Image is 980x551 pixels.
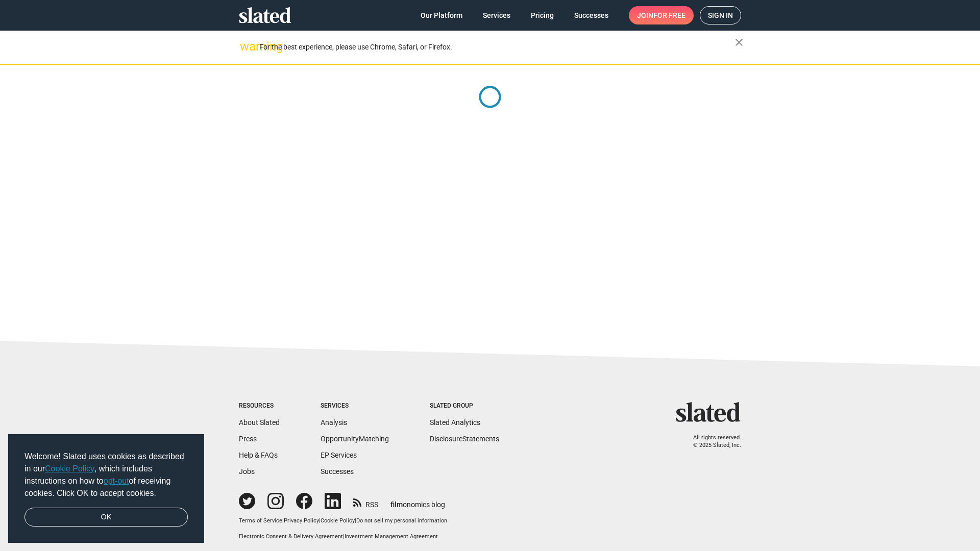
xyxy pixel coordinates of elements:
[239,418,280,427] a: About Slated
[259,40,735,54] div: For the best experience, please use Chrome, Safari, or Firefox.
[345,533,438,540] a: Investment Management Agreement
[321,467,354,475] a: Successes
[531,6,554,24] span: Pricing
[239,517,282,524] a: Terms of Service
[282,517,284,524] span: |
[24,450,188,499] span: Welcome! Slated uses cookies as described in our , which includes instructions on how to of recei...
[430,435,499,443] a: DisclosureStatements
[8,434,204,543] div: cookieconsent
[239,402,280,410] div: Resources
[45,464,94,473] a: Cookie Policy
[355,517,356,524] span: |
[319,517,321,524] span: |
[574,6,608,24] span: Successes
[321,402,389,410] div: Services
[356,517,447,525] button: Do not sell my personal information
[475,6,519,24] a: Services
[653,6,685,24] span: for free
[239,451,278,459] a: Help & FAQs
[421,6,462,24] span: Our Platform
[412,6,471,24] a: Our Platform
[523,6,562,24] a: Pricing
[682,434,741,449] p: All rights reserved. © 2025 Slated, Inc.
[430,418,480,427] a: Slated Analytics
[390,500,403,509] span: film
[321,418,347,427] a: Analysis
[239,467,255,475] a: Jobs
[321,435,389,443] a: OpportunityMatching
[24,508,188,527] a: dismiss cookie message
[733,36,745,48] mat-icon: close
[566,6,617,24] a: Successes
[700,6,741,24] a: Sign in
[239,533,343,540] a: Electronic Consent & Delivery Agreement
[104,477,129,485] a: opt-out
[708,7,733,24] span: Sign in
[353,494,378,510] a: RSS
[343,533,345,540] span: |
[430,402,499,410] div: Slated Group
[321,451,357,459] a: EP Services
[629,6,694,24] a: Joinfor free
[483,6,510,24] span: Services
[240,40,252,53] mat-icon: warning
[637,6,685,24] span: Join
[239,435,257,443] a: Press
[321,517,355,524] a: Cookie Policy
[390,492,445,510] a: filmonomics blog
[284,517,319,524] a: Privacy Policy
